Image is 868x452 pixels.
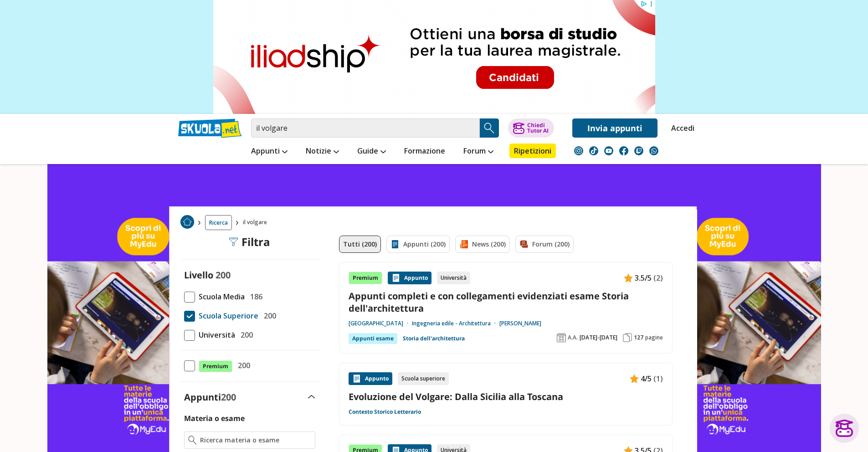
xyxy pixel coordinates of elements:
[480,118,499,138] button: Search Button
[237,329,253,341] span: 200
[390,240,400,249] img: Appunti filtro contenuto
[624,273,633,282] img: Appunti contenuto
[641,373,652,385] span: 4/5
[634,334,643,341] span: 127
[349,320,412,327] a: [GEOGRAPHIC_DATA]
[391,273,401,282] img: Appunti contenuto
[483,121,496,135] img: Cerca appunti, riassunti o versioni
[221,391,236,403] span: 200
[671,118,690,138] a: Accedi
[653,373,663,385] span: (1)
[349,390,663,403] a: Evoluzione del Volgare: Dalla Sicilia alla Toscana
[398,372,449,385] div: Scuola superiore
[352,374,361,383] img: Appunti contenuto
[251,118,480,138] input: Cerca appunti, riassunti o versioni
[180,215,194,230] a: Home
[630,374,639,383] img: Appunti contenuto
[339,236,381,253] a: Tutti (200)
[508,118,554,138] button: ChiediTutor AI
[184,391,236,403] label: Appunti
[623,333,632,342] img: Pagine
[349,372,392,385] div: Appunto
[519,240,529,249] img: Forum filtro contenuto
[574,146,583,155] img: instagram
[386,236,450,253] a: Appunti (200)
[205,215,232,230] a: Ricerca
[260,310,276,322] span: 200
[653,272,663,284] span: (2)
[249,144,290,160] a: Appunti
[349,408,421,416] a: Contesto Storico Letterario
[635,272,652,284] span: 3.5/5
[459,240,468,249] img: News filtro contenuto
[195,329,235,341] span: Università
[308,395,315,399] img: Apri e chiudi sezione
[412,320,499,327] a: Ingegneria edile - Architettura
[195,310,258,322] span: Scuola Superiore
[303,144,341,160] a: Notizie
[557,333,566,342] img: Anno accademico
[619,146,628,155] img: facebook
[437,272,470,284] div: Università
[229,237,238,247] img: Filtra filtri mobile
[568,334,578,341] span: A.A.
[509,144,556,158] a: Ripetizioni
[349,290,663,314] a: Appunti completi e con collegamenti evidenziati esame Storia dell'architettura
[355,144,388,160] a: Guide
[229,236,270,248] div: Filtra
[234,360,250,371] span: 200
[645,334,663,341] span: pagine
[403,333,465,344] a: Storia dell'architettura
[649,146,658,155] img: WhatsApp
[188,436,197,445] img: Ricerca materia o esame
[461,144,496,160] a: Forum
[199,360,232,372] span: Premium
[580,334,617,341] span: [DATE]-[DATE]
[184,269,213,281] label: Livello
[200,436,311,445] input: Ricerca materia o esame
[349,333,397,344] div: Appunti esame
[184,413,245,423] label: Materia o esame
[216,269,231,281] span: 200
[247,291,262,303] span: 186
[499,320,541,327] a: [PERSON_NAME]
[349,272,382,284] div: Premium
[455,236,510,253] a: News (200)
[402,144,447,160] a: Formazione
[388,272,431,284] div: Appunto
[243,215,271,230] span: il volgare
[195,291,245,303] span: Scuola Media
[180,215,194,229] img: Home
[604,146,613,155] img: youtube
[589,146,598,155] img: tiktok
[527,123,549,134] div: Chiedi Tutor AI
[515,236,574,253] a: Forum (200)
[572,118,657,138] a: Invia appunti
[634,146,643,155] img: twitch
